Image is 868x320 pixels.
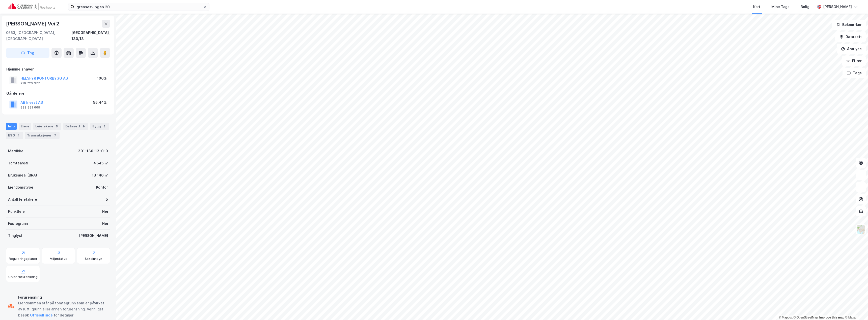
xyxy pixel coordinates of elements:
[843,296,868,320] iframe: Chat Widget
[85,257,102,261] div: Saksinnsyn
[6,66,110,72] div: Hjemmelshaver
[8,275,38,279] div: Grunnforurensning
[79,233,108,239] div: [PERSON_NAME]
[837,44,866,54] button: Analyse
[753,4,760,10] div: Kart
[102,124,107,129] div: 2
[8,172,37,178] div: Bruksareal (BRA)
[6,48,49,58] button: Tag
[18,294,108,300] div: Forurensning
[9,257,37,261] div: Reguleringsplaner
[835,32,866,42] button: Datasett
[92,172,108,178] div: 13 146 ㎡
[106,196,108,202] div: 5
[71,30,110,42] div: [GEOGRAPHIC_DATA], 130/13
[25,132,60,139] div: Transaksjoner
[843,68,866,78] button: Tags
[102,208,108,215] div: Nei
[6,20,60,28] div: [PERSON_NAME] Vei 2
[33,123,61,130] div: Leietakere
[20,81,40,85] div: 919 726 377
[6,123,17,130] div: Info
[16,133,21,138] div: 1
[74,3,203,11] input: Søk på adresse, matrikkel, gårdeiere, leietakere eller personer
[8,233,22,239] div: Tinglyst
[6,90,110,96] div: Gårdeiere
[8,160,28,166] div: Tomteareal
[8,148,24,154] div: Matrikkel
[96,184,108,190] div: Kontor
[63,123,88,130] div: Datasett
[93,160,108,166] div: 4 545 ㎡
[832,20,866,30] button: Bokmerker
[819,316,844,319] a: Improve this map
[8,3,56,10] img: cushman-wakefield-realkapital-logo.202ea83816669bd177139c58696a8fa1.svg
[78,148,108,154] div: 301-130-13-0-0
[856,225,866,234] img: Z
[50,257,67,261] div: Miljøstatus
[779,316,793,319] a: Mapbox
[52,133,58,138] div: 7
[90,123,109,130] div: Bygg
[8,184,33,190] div: Eiendomstype
[18,300,108,318] div: Eiendommen står på tomtegrunn som er påvirket av luft, grunn eller annen forurensning. Vennligst ...
[8,221,28,227] div: Festegrunn
[19,123,31,130] div: Eiere
[801,4,809,10] div: Bolig
[6,132,23,139] div: ESG
[842,56,866,66] button: Filter
[771,4,790,10] div: Mine Tags
[93,99,107,105] div: 55.44%
[6,30,71,42] div: 0663, [GEOGRAPHIC_DATA], [GEOGRAPHIC_DATA]
[97,75,107,81] div: 100%
[843,296,868,320] div: Kontrollprogram for chat
[81,124,86,129] div: 9
[20,105,40,110] div: 938 991 669
[823,4,852,10] div: [PERSON_NAME]
[54,124,59,129] div: 5
[102,221,108,227] div: Nei
[794,316,818,319] a: OpenStreetMap
[8,196,37,202] div: Antall leietakere
[8,208,25,215] div: Punktleie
